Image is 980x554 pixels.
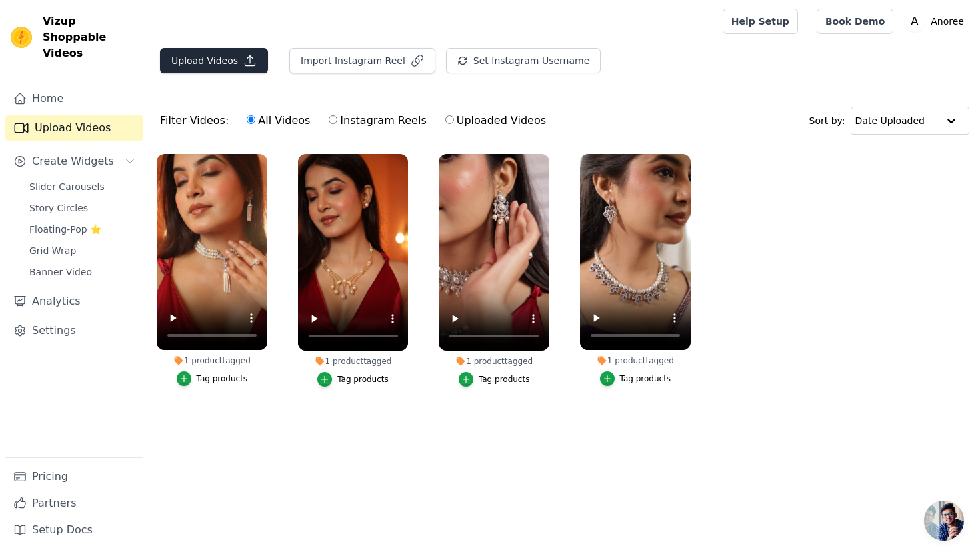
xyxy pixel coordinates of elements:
[5,517,143,543] a: Setup Docs
[5,85,143,112] a: Home
[329,115,337,124] input: Instagram Reels
[32,153,114,169] span: Create Widgets
[5,317,143,344] a: Settings
[177,371,248,386] button: Tag products
[247,115,255,124] input: All Videos
[246,112,311,129] label: All Videos
[21,220,143,239] a: Floating-Pop ⭐
[5,490,143,517] a: Partners
[160,105,553,136] div: Filter Videos:
[21,241,143,260] a: Grid Wrap
[809,107,970,135] div: Sort by:
[723,9,798,34] a: Help Setup
[157,355,267,366] div: 1 product tagged
[479,374,530,385] div: Tag products
[289,48,435,73] button: Import Instagram Reel
[29,265,92,279] span: Banner Video
[925,9,969,33] p: Anoree
[924,501,964,541] div: Open chat
[160,48,268,73] button: Upload Videos
[5,115,143,141] a: Upload Videos
[459,372,530,387] button: Tag products
[328,112,427,129] label: Instagram Reels
[580,355,691,366] div: 1 product tagged
[21,177,143,196] a: Slider Carousels
[620,373,671,384] div: Tag products
[29,180,105,193] span: Slider Carousels
[21,199,143,217] a: Story Circles
[29,223,101,236] span: Floating-Pop ⭐
[317,372,389,387] button: Tag products
[817,9,893,34] a: Book Demo
[446,48,601,73] button: Set Instagram Username
[29,201,88,215] span: Story Circles
[5,463,143,490] a: Pricing
[5,148,143,175] button: Create Widgets
[600,371,671,386] button: Tag products
[5,288,143,315] a: Analytics
[445,112,547,129] label: Uploaded Videos
[197,373,248,384] div: Tag products
[337,374,389,385] div: Tag products
[11,27,32,48] img: Vizup
[43,13,138,61] span: Vizup Shoppable Videos
[298,356,409,367] div: 1 product tagged
[439,356,549,367] div: 1 product tagged
[29,244,76,257] span: Grid Wrap
[445,115,454,124] input: Uploaded Videos
[21,263,143,281] a: Banner Video
[911,15,919,28] text: A
[904,9,969,33] button: A Anoree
